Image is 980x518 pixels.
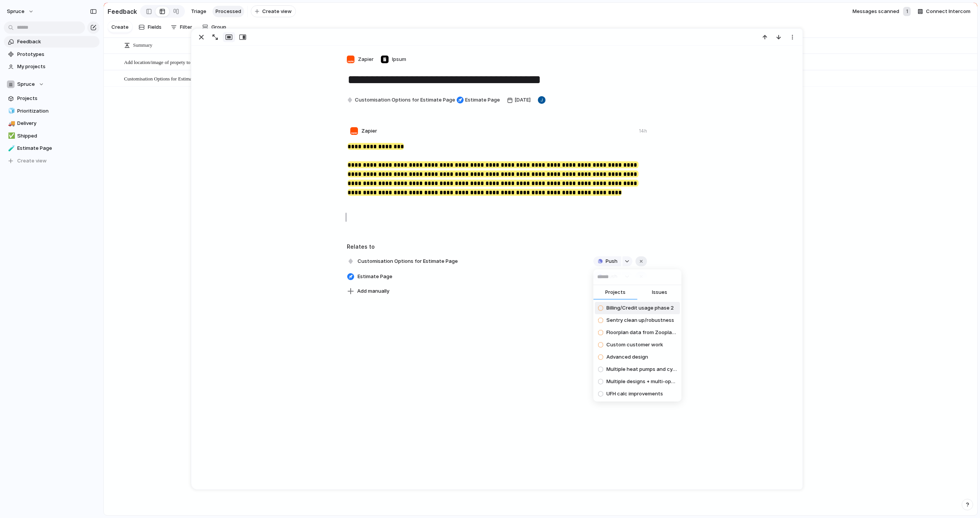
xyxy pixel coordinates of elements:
span: Billing/Credit usage phase 2 [606,304,674,312]
span: Issues [652,289,667,296]
span: Projects [605,289,626,296]
span: Custom customer work [606,341,663,349]
button: Projects [593,285,637,300]
span: Multiple heat pumps and cylinders [606,366,677,373]
span: Multiple designs + multi-option proposals [606,378,677,385]
span: Sentry clean up/robustness [606,316,674,324]
span: Floorplan data from Zoopla phase 2? [606,329,677,336]
span: UFH calc improvements [606,390,663,398]
button: Issues [637,285,681,300]
span: Advanced design [606,353,648,361]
